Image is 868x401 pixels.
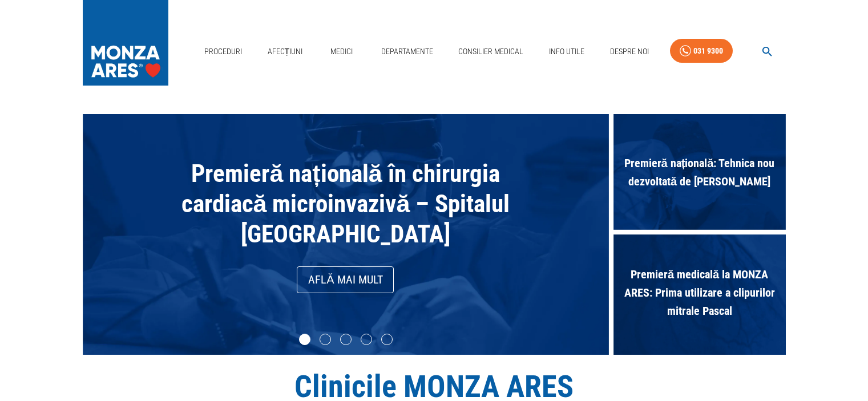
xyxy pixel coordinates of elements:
a: Consilier Medical [454,40,528,63]
div: Premieră medicală la MONZA ARES: Prima utilizare a clipurilor mitrale Pascal [613,234,786,355]
li: slide item 2 [320,334,331,345]
li: slide item 4 [361,334,372,345]
a: Medici [324,40,360,63]
li: slide item 1 [299,334,310,345]
a: Afecțiuni [263,40,308,63]
a: 031 9300 [670,39,733,63]
div: 031 9300 [693,44,723,58]
span: Premieră națională: Tehnica nou dezvoltată de [PERSON_NAME] [613,148,786,196]
span: Premieră națională în chirurgia cardiacă microinvazivă – Spitalul [GEOGRAPHIC_DATA] [181,159,510,248]
div: Premieră națională: Tehnica nou dezvoltată de [PERSON_NAME] [613,114,786,234]
a: Departamente [377,40,438,63]
li: slide item 3 [340,334,352,345]
a: Info Utile [544,40,589,63]
a: Află mai mult [297,266,394,293]
a: Despre Noi [605,40,653,63]
li: slide item 5 [381,334,393,345]
span: Premieră medicală la MONZA ARES: Prima utilizare a clipurilor mitrale Pascal [613,260,786,326]
a: Proceduri [200,40,247,63]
